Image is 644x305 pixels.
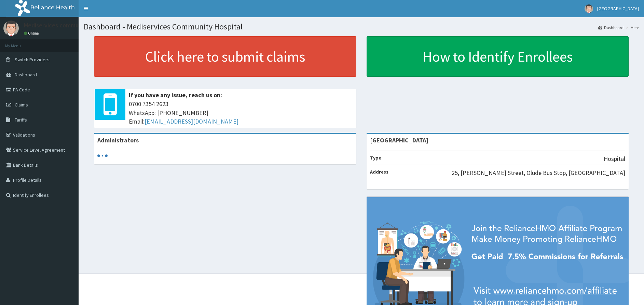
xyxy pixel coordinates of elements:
[624,25,639,30] li: Here
[15,72,37,78] span: Dashboard
[585,4,593,13] img: User Image
[97,151,108,161] svg: audio-loading
[367,36,629,77] a: How to Identify Enrollees
[598,25,624,30] a: Dashboard
[129,91,222,99] b: If you have any issue, reach us on:
[94,36,356,77] a: Click here to submit claims
[84,22,639,31] h1: Dashboard - Mediservices Community Hospital
[597,5,639,12] span: [GEOGRAPHIC_DATA]
[24,31,40,36] a: Online
[370,155,381,161] b: Type
[129,100,353,126] span: 0700 7354 2623 WhatsApp: [PHONE_NUMBER] Email:
[15,102,28,108] span: Claims
[3,21,19,36] img: User Image
[15,56,50,63] span: Switch Providers
[604,154,625,163] p: Hospital
[97,136,139,144] b: Administrators
[370,169,388,175] b: Address
[24,22,113,28] p: Mediservices community Hospital
[370,136,428,144] strong: [GEOGRAPHIC_DATA]
[145,117,238,125] a: [EMAIL_ADDRESS][DOMAIN_NAME]
[15,117,27,123] span: Tariffs
[452,168,625,177] p: 25, [PERSON_NAME] Street, Olude Bus Stop, [GEOGRAPHIC_DATA]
